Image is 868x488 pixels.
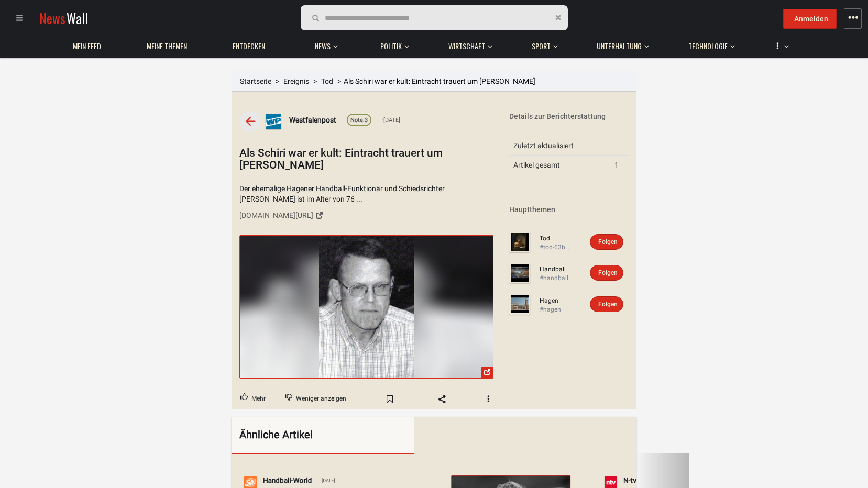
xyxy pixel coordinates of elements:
button: Politik [375,31,409,57]
span: Entdecken [233,41,265,51]
a: Ereignis [283,77,309,85]
a: Startseite [240,77,271,85]
div: #hagen [540,305,571,314]
div: #handball [540,274,571,283]
span: Politik [380,41,402,51]
img: Profilbild von Hagen [509,294,530,315]
span: Anmelden [794,15,828,23]
a: Note:3 [347,114,371,126]
span: News [39,8,65,28]
h2: Der ehemalige Hagener Handball-Funktionär und Schiedsrichter [PERSON_NAME] ist im Alter von 76 ... [239,183,493,204]
span: Folgen [598,301,618,308]
button: Sport [526,31,558,57]
td: Zuletzt aktualisiert [509,136,610,156]
span: Wirtschaft [448,41,485,51]
a: NewsWall [39,8,88,28]
a: Unterhaltung [591,36,647,57]
span: Meine Themen [147,41,187,51]
button: Upvote [232,389,274,409]
span: Folgen [598,269,618,276]
div: #tod-63b2689ccf9a6 [540,243,571,252]
a: Westfalenpost [289,114,336,126]
a: N-tv [623,475,636,486]
span: News [315,41,331,51]
a: Wirtschaft [443,36,490,57]
span: Unterhaltung [597,41,642,51]
span: Technologie [688,41,728,51]
td: 1 [610,156,629,175]
button: News [310,31,341,57]
img: Als Schiri war er kult: Eintracht trauert um Rolf Hedtstück [240,236,493,378]
span: [DATE] [321,476,335,484]
a: Tod [540,234,571,243]
td: Artikel gesamt [509,156,610,175]
span: Bookmark [375,391,405,407]
button: Wirtschaft [443,31,492,57]
span: Mehr [251,392,266,406]
a: [DOMAIN_NAME][URL] [239,207,493,225]
span: Sport [532,41,551,51]
button: Technologie [683,31,735,57]
span: Folgen [598,238,618,246]
span: Wall [67,8,88,28]
span: Als Schiri war er kult: Eintracht trauert um [PERSON_NAME] [344,77,535,85]
a: Als Schiri war er kult: Eintracht trauert um Rolf Hedtstück [239,235,493,379]
a: Sport [526,36,556,57]
div: Hauptthemen [509,204,629,215]
img: Profilbild von Handball [509,262,530,283]
h1: Als Schiri war er kult: Eintracht trauert um [PERSON_NAME] [239,147,493,171]
a: Handball [540,265,571,274]
a: News [310,36,336,57]
div: 3 [350,116,368,125]
span: Weniger anzeigen [296,392,346,406]
button: Unterhaltung [591,31,649,57]
img: Profilbild von Westfalenpost [266,114,281,129]
span: Mein Feed [73,41,101,51]
a: Tod [321,77,333,85]
a: Handball-World [263,475,312,486]
span: Share [427,391,457,407]
div: [DOMAIN_NAME][URL] [239,209,313,221]
a: Politik [375,36,407,57]
button: Anmelden [783,9,837,29]
a: Hagen [540,296,571,305]
button: Downvote [276,389,355,409]
div: Details zur Berichterstattung [509,111,629,121]
a: Technologie [683,36,733,57]
span: [DATE] [382,116,400,125]
img: Profilbild von Tod [509,231,530,252]
div: Ähnliche Artikel [239,427,375,442]
span: Note: [350,117,365,124]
